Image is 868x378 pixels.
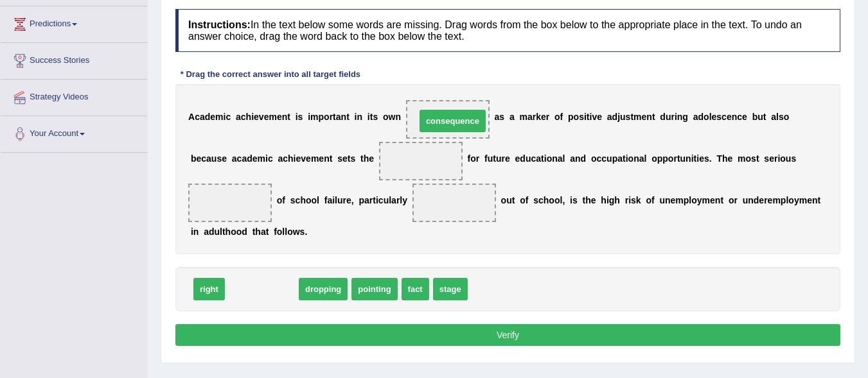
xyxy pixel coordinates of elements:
b: m [772,195,780,205]
b: c [378,195,384,205]
b: e [296,153,301,164]
b: T [716,153,722,164]
b: o [574,112,580,122]
b: s [764,153,769,164]
b: u [620,112,626,122]
b: o [780,153,786,164]
b: e [306,153,311,164]
b: l [560,195,562,205]
b: o [704,112,709,122]
b: e [541,112,546,122]
b: r [625,195,628,205]
b: h [601,195,607,205]
b: h [288,153,294,164]
b: i [376,195,378,205]
b: h [614,195,620,205]
b: t [583,195,586,205]
b: o [236,227,242,237]
a: Success Stories [1,43,147,75]
b: d [581,153,587,164]
b: , [351,195,354,205]
b: h [544,195,549,205]
b: s [704,153,709,164]
b: h [246,112,252,122]
b: o [231,227,236,237]
b: r [502,153,505,164]
b: i [296,112,298,122]
b: f [651,195,655,205]
b: r [774,153,777,164]
b: u [488,153,493,164]
b: a [242,153,247,164]
b: a [527,112,533,122]
b: e [505,153,510,164]
b: u [659,195,665,205]
b: u [211,153,217,164]
b: n [715,195,721,205]
b: y [402,195,407,205]
b: e [769,153,774,164]
b: o [628,153,634,164]
b: l [335,195,337,205]
b: n [341,112,347,122]
b: Instructions: [188,19,251,30]
b: o [651,153,657,164]
b: l [317,195,319,205]
b: t [222,227,226,237]
b: n [395,112,401,122]
b: r [396,195,400,205]
b: t [330,153,333,164]
b: s [572,195,578,205]
b: a [617,153,623,164]
b: c [722,112,727,122]
b: i [584,112,587,122]
b: b [191,153,197,164]
b: s [579,112,584,122]
b: f [526,195,529,205]
span: Drop target [412,184,496,222]
b: o [383,112,389,122]
b: u [607,153,612,164]
b: n [552,153,558,164]
b: c [538,195,544,205]
b: n [732,112,738,122]
b: o [591,153,597,164]
b: d [520,153,526,164]
b: m [215,112,223,122]
b: t [630,112,633,122]
b: r [343,195,346,205]
b: e [597,112,602,122]
b: l [644,153,647,164]
b: t [694,153,697,164]
b: o [746,153,752,164]
b: f [468,153,471,164]
b: u [337,195,343,205]
b: f [560,112,563,122]
b: A [188,112,195,122]
b: a [570,153,575,164]
b: p [568,112,574,122]
b: n [324,153,330,164]
b: e [369,153,374,164]
b: a [200,112,205,122]
b: m [269,112,276,122]
span: Drop target [188,184,272,222]
b: o [324,112,330,122]
b: n [633,153,639,164]
b: o [646,195,651,205]
b: s [533,195,538,205]
b: d [612,112,618,122]
b: f [282,195,285,205]
b: l [786,195,788,205]
b: c [241,112,246,122]
b: l [776,112,779,122]
b: a [391,195,396,205]
b: r [673,153,677,164]
b: u [506,195,512,205]
b: e [768,195,773,205]
b: i [696,153,699,164]
b: y [697,195,702,205]
b: e [515,153,520,164]
b: t [763,112,766,122]
b: y [794,195,799,205]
